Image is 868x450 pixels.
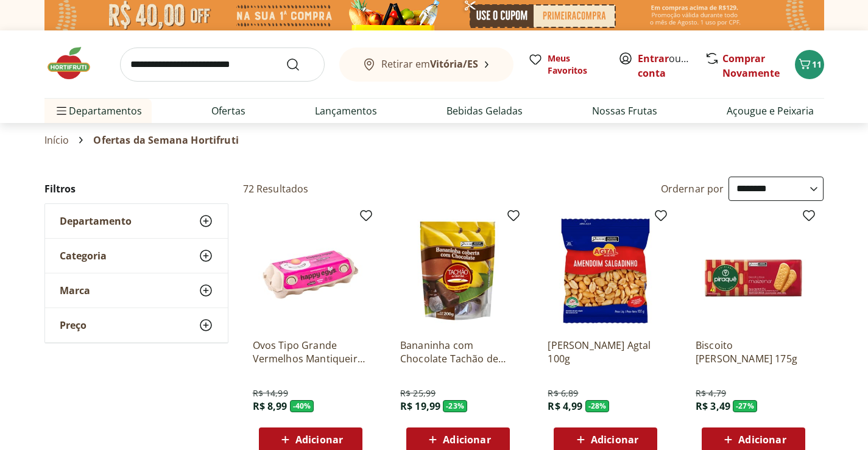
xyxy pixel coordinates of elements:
[443,435,490,445] span: Adicionar
[722,52,780,80] a: Comprar Novamente
[446,104,523,118] a: Bebidas Geladas
[400,387,436,399] span: R$ 25,99
[696,387,726,399] span: R$ 4,79
[638,52,669,65] a: Entrar
[60,319,86,331] span: Preço
[45,204,228,238] button: Departamento
[60,284,90,297] span: Marca
[733,400,757,412] span: - 27 %
[585,400,610,412] span: - 28 %
[638,51,692,80] span: ou
[548,399,582,413] span: R$ 4,99
[430,57,478,71] b: Vitória/ES
[548,387,578,399] span: R$ 6,89
[548,52,604,77] span: Meus Favoritos
[812,58,822,70] span: 11
[528,52,604,77] a: Meus Favoritos
[93,135,238,146] span: Ofertas da Semana Hortifruti
[548,213,663,329] img: Amendoim Salgadinho Agtal 100g
[120,47,325,82] input: search
[400,399,440,413] span: R$ 19,99
[290,400,314,412] span: - 40 %
[339,47,513,82] button: Retirar emVitória/ES
[591,435,638,445] span: Adicionar
[795,50,824,79] button: Carrinho
[738,435,786,445] span: Adicionar
[60,250,107,262] span: Categoria
[44,135,69,146] a: Início
[400,213,516,329] img: Bananinha com Chocolate Tachão de Ubatuba 200g
[54,96,142,125] span: Departamentos
[211,104,245,118] a: Ofertas
[661,182,724,195] label: Ordernar por
[45,273,228,308] button: Marca
[696,213,811,329] img: Biscoito Maizena Piraque 175g
[243,182,309,195] h2: 72 Resultados
[295,435,343,445] span: Adicionar
[45,308,228,342] button: Preço
[286,57,315,72] button: Submit Search
[592,104,657,118] a: Nossas Frutas
[44,177,228,201] h2: Filtros
[45,239,228,273] button: Categoria
[315,104,377,118] a: Lançamentos
[253,213,369,329] img: Ovos Tipo Grande Vermelhos Mantiqueira Happy Eggs 10 Unidades
[696,339,811,365] a: Biscoito [PERSON_NAME] 175g
[696,399,730,413] span: R$ 3,49
[44,45,105,82] img: Hortifruti
[60,215,132,227] span: Departamento
[253,399,288,413] span: R$ 8,99
[253,387,288,399] span: R$ 14,99
[253,339,369,365] a: Ovos Tipo Grande Vermelhos Mantiqueira Happy Eggs 10 Unidades
[381,58,478,69] span: Retirar em
[400,339,516,365] a: Bananinha com Chocolate Tachão de Ubatuba 200g
[443,400,467,412] span: - 23 %
[727,104,814,118] a: Açougue e Peixaria
[638,52,705,80] a: Criar conta
[54,96,69,125] button: Menu
[548,339,663,365] a: [PERSON_NAME] Agtal 100g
